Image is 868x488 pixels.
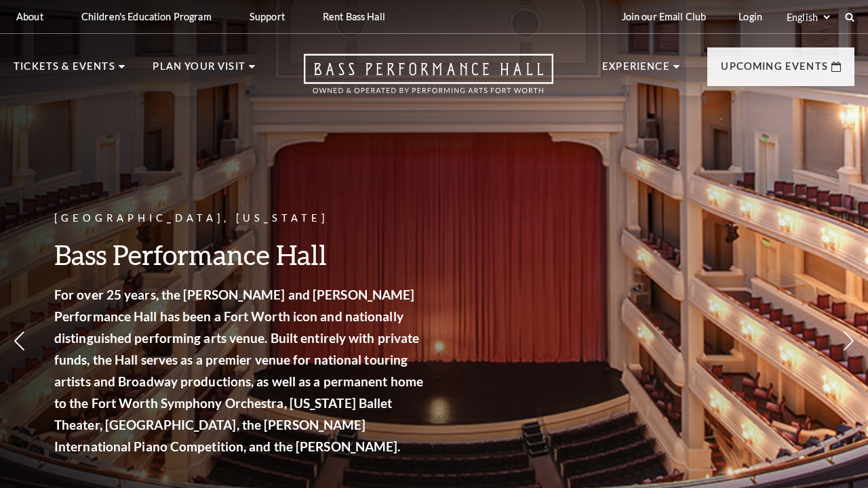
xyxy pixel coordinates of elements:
p: Children's Education Program [81,11,212,22]
p: Plan Your Visit [153,58,245,83]
p: Rent Bass Hall [323,11,385,22]
p: [GEOGRAPHIC_DATA], [US_STATE] [54,210,427,227]
p: About [16,11,43,22]
p: Tickets & Events [14,58,115,83]
p: Experience [602,58,670,83]
strong: For over 25 years, the [PERSON_NAME] and [PERSON_NAME] Performance Hall has been a Fort Worth ico... [54,287,423,454]
h3: Bass Performance Hall [54,237,427,272]
select: Select: [784,11,832,24]
p: Upcoming Events [721,58,828,83]
p: Support [250,11,285,22]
